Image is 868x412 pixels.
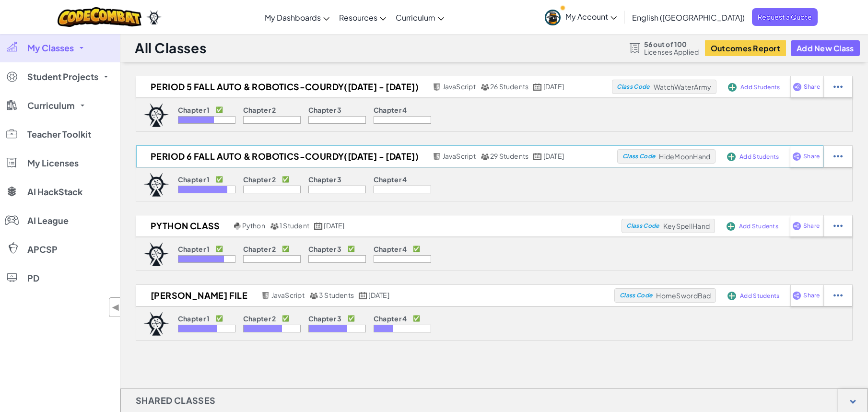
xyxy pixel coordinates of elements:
img: logo [143,312,169,336]
h2: Period 5 Fall Auto & Robotics-Courdy([DATE] - [DATE]) [136,80,430,94]
img: IconAddStudents.svg [727,153,736,161]
p: Chapter 2 [243,176,276,183]
h2: Period 6 Fall Auto & Robotics-Courdy([DATE] - [DATE]) [136,149,430,164]
p: Chapter 1 [178,245,210,253]
img: calendar.svg [533,153,542,160]
a: Curriculum [391,4,449,30]
img: calendar.svg [359,292,367,299]
span: Add Students [740,84,780,90]
a: My Account [540,2,622,32]
img: logo [143,242,169,266]
button: Add New Class [791,40,860,56]
p: Chapter 2 [243,315,276,322]
a: My Dashboards [260,4,334,30]
img: avatar [545,10,561,25]
span: Licenses Applied [644,48,699,56]
span: WatchWaterArmy [654,82,712,91]
p: ✅ [216,176,223,183]
span: English ([GEOGRAPHIC_DATA]) [632,12,745,23]
p: ✅ [282,315,289,322]
span: My Account [565,12,617,22]
a: [PERSON_NAME] File JavaScript 3 Students [DATE] [136,288,614,303]
span: Teacher Toolkit [27,130,91,139]
span: Resources [339,12,377,23]
img: python.png [234,223,241,230]
span: Class Code [626,223,659,229]
span: [DATE] [543,82,564,91]
img: calendar.svg [533,83,542,91]
p: ✅ [216,315,223,322]
p: Chapter 4 [374,245,407,253]
a: Resources [334,4,391,30]
p: ✅ [282,245,289,253]
span: [DATE] [543,152,564,160]
img: IconAddStudents.svg [728,83,737,92]
p: Chapter 1 [178,176,210,183]
a: English ([GEOGRAPHIC_DATA]) [627,4,750,30]
img: IconStudentEllipsis.svg [833,82,843,91]
span: JavaScript [443,82,476,91]
p: ✅ [413,245,420,253]
button: Outcomes Report [705,40,786,56]
span: HomeSwordBad [656,291,711,300]
p: Chapter 4 [374,176,407,183]
p: Chapter 1 [178,315,210,322]
span: AI HackStack [27,188,82,196]
img: calendar.svg [314,223,323,230]
span: Class Code [620,293,652,298]
span: Python [242,221,265,230]
a: Request a Quote [752,8,818,26]
p: ✅ [348,245,355,253]
img: MultipleUsers.png [270,223,279,230]
p: Chapter 2 [243,245,276,253]
img: javascript.png [433,153,441,160]
span: ◀ [112,300,120,314]
span: Add Students [739,154,779,160]
img: logo [143,103,169,127]
img: logo [143,173,169,197]
img: IconStudentEllipsis.svg [833,222,843,230]
img: Ozaria [146,10,162,24]
img: IconAddStudents.svg [727,292,736,300]
img: IconStudentEllipsis.svg [833,291,843,300]
p: Chapter 2 [243,106,276,114]
span: My Licenses [27,159,79,167]
span: 1 Student [280,221,309,230]
span: Curriculum [27,101,75,110]
p: Chapter 3 [308,176,342,183]
p: ✅ [413,315,420,322]
h1: All Classes [135,39,206,57]
img: IconShare_Purple.svg [793,82,802,91]
p: ✅ [282,176,289,183]
img: javascript.png [261,292,270,299]
span: Student Projects [27,72,98,81]
span: JavaScript [271,291,305,299]
h2: [PERSON_NAME] File [136,288,259,303]
p: ✅ [216,245,223,253]
p: Chapter 4 [374,315,407,322]
p: Chapter 1 [178,106,210,114]
span: Share [803,293,820,298]
img: MultipleUsers.png [481,153,489,160]
span: Share [803,153,820,159]
p: Chapter 3 [308,245,342,253]
img: MultipleUsers.png [309,292,318,299]
span: JavaScript [443,152,476,160]
h2: Python Class [136,219,232,233]
p: ✅ [348,315,355,322]
img: IconShare_Purple.svg [792,222,801,230]
span: KeySpellHand [663,222,710,230]
span: [DATE] [368,291,389,299]
a: CodeCombat logo [58,7,141,27]
img: IconShare_Purple.svg [792,291,801,300]
span: 29 Students [490,152,529,160]
span: Add Students [740,293,779,299]
p: Chapter 3 [308,106,342,114]
span: 3 Students [319,291,354,299]
span: Share [804,84,820,90]
p: Chapter 4 [374,106,407,114]
span: 26 Students [490,82,529,91]
span: [DATE] [324,221,344,230]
